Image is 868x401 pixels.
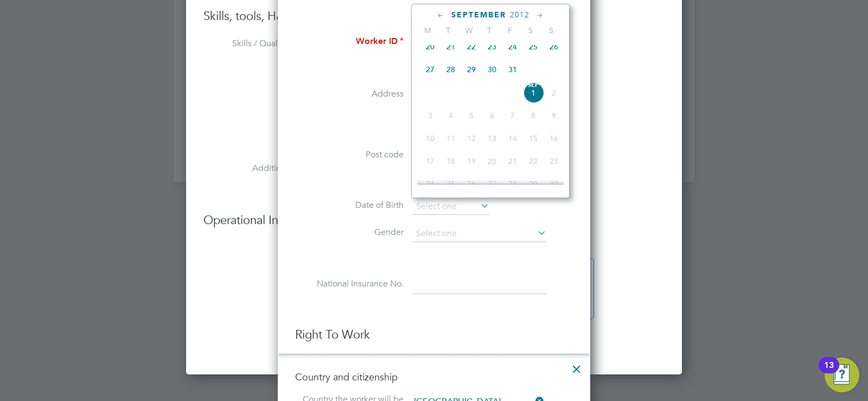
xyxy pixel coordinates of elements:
[295,200,404,211] label: Date of Birth
[544,82,564,103] span: 2
[461,128,482,149] span: 12
[461,174,482,194] span: 26
[523,82,544,103] span: 1
[295,227,404,238] label: Gender
[461,151,482,171] span: 19
[541,26,561,35] span: S
[482,105,502,126] span: 6
[458,26,479,35] span: W
[295,88,404,100] label: Address
[203,38,312,49] label: Skills / Qualifications
[441,174,461,194] span: 25
[412,226,546,242] input: Select one
[295,371,573,383] h4: Country and citizenship
[544,174,564,194] span: 30
[544,151,564,171] span: 23
[520,26,541,35] span: S
[420,128,441,149] span: 10
[441,105,461,126] span: 4
[523,151,544,171] span: 22
[295,278,404,290] label: National Insurance No.
[523,36,544,57] span: 25
[461,59,482,80] span: 29
[461,105,482,126] span: 5
[420,151,441,171] span: 17
[482,59,502,80] span: 30
[441,151,461,171] span: 18
[510,10,529,20] span: 2012
[441,36,461,57] span: 21
[479,26,500,35] span: T
[441,59,461,80] span: 28
[502,151,523,171] span: 21
[482,128,502,149] span: 13
[502,105,523,126] span: 7
[523,105,544,126] span: 8
[438,26,458,35] span: T
[824,365,834,379] div: 13
[420,36,441,57] span: 20
[420,105,441,126] span: 3
[523,128,544,149] span: 15
[502,36,523,57] span: 24
[502,128,523,149] span: 14
[825,358,859,392] button: Open Resource Center, 13 new notifications
[544,128,564,149] span: 16
[417,26,438,35] span: M
[544,36,564,57] span: 26
[451,10,506,20] span: September
[295,327,573,343] h3: Right To Work
[412,199,489,215] input: Select one
[482,174,502,194] span: 27
[203,163,312,174] label: Additional H&S
[461,36,482,57] span: 22
[523,82,544,88] span: Sep
[203,9,665,24] h3: Skills, tools, H&S
[544,105,564,126] span: 9
[523,174,544,194] span: 29
[502,174,523,194] span: 28
[203,213,665,228] h3: Operational Instructions & Comments
[441,128,461,149] span: 11
[482,151,502,171] span: 20
[203,109,312,120] label: Tools
[502,59,523,80] span: 31
[482,36,502,57] span: 23
[295,149,404,161] label: Post code
[295,36,404,47] label: Worker ID
[500,26,520,35] span: F
[420,174,441,194] span: 24
[420,59,441,80] span: 27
